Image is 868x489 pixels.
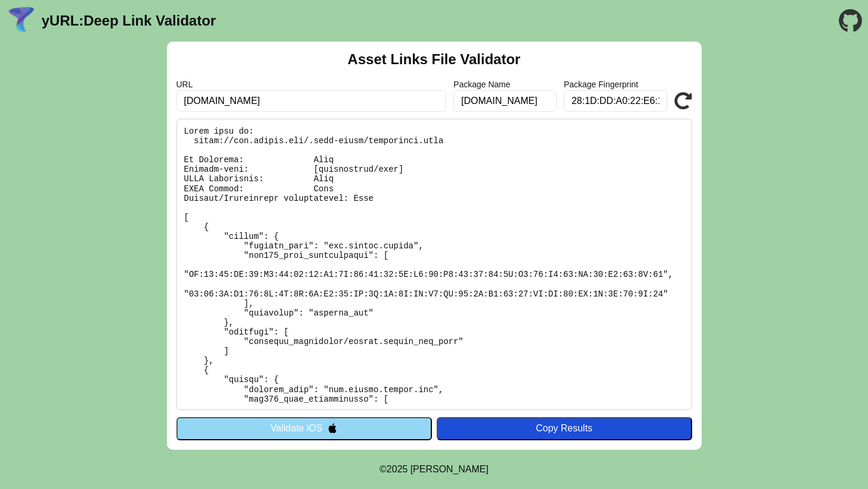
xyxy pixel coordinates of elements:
[327,423,337,433] img: appleIcon.svg
[176,90,447,112] input: Required
[437,417,692,440] button: Copy Results
[411,464,489,474] a: Michael Ibragimchayev's Personal Site
[380,450,488,489] footer: ©
[453,80,557,89] label: Package Name
[564,80,667,89] label: Package Fingerprint
[176,119,692,410] pre: Lorem ipsu do: sitam://con.adipis.eli/.sedd-eiusm/temporinci.utla Et Dolorema: Aliq Enimadm-veni:...
[453,90,557,112] input: Optional
[6,5,37,36] img: yURL Logo
[387,464,408,474] span: 2025
[348,51,520,68] h2: Asset Links File Validator
[443,423,686,434] div: Copy Results
[176,417,432,440] button: Validate iOS
[176,80,447,89] label: URL
[42,12,216,29] a: yURL:Deep Link Validator
[564,90,667,112] input: Optional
